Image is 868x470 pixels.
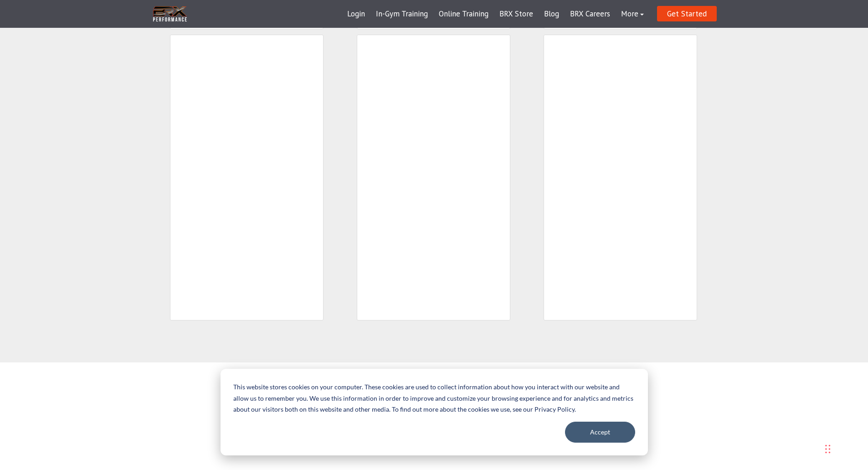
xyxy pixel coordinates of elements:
a: Login [342,3,370,25]
div: Navigation Menu [342,3,649,25]
a: In-Gym Training [370,3,433,25]
button: Accept [565,422,635,443]
p: This website stores cookies on your computer. These cookies are used to collect information about... [233,382,635,415]
a: Get Started [657,6,717,21]
a: BRX Careers [565,3,616,25]
a: Online Training [433,3,494,25]
img: BRX Transparent Logo-2 [152,5,188,23]
a: More [616,3,649,25]
a: BRX Store [494,3,539,25]
iframe: Chat Widget [739,372,868,470]
a: Blog [539,3,565,25]
div: Cookie banner [221,369,648,455]
div: Drag [825,435,831,463]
